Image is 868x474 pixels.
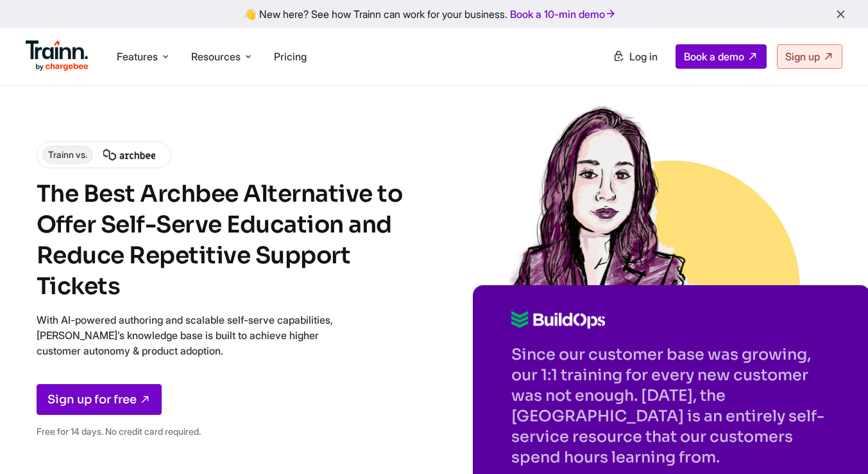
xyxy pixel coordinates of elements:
[117,49,158,64] span: Features
[511,311,606,329] img: buildops
[511,344,832,468] p: Since our customer base was growing, our 1:1 training for every new customer was not enough. [DAT...
[37,424,345,439] p: Free for 14 days. No credit card required.
[804,412,868,474] iframe: Chat Widget
[26,40,89,71] img: Trainn Logo
[103,149,155,161] img: archbee
[605,45,665,68] a: Log in
[508,103,694,289] img: sabina dangal
[684,50,744,63] span: Book a demo
[777,44,842,69] a: Sign up
[37,384,162,415] a: Sign up for free
[676,44,767,69] a: Book a demo
[274,50,307,63] a: Pricing
[629,50,658,63] span: Log in
[8,8,860,20] div: 👋 New here? See how Trainn can work for your business.
[191,49,241,64] span: Resources
[785,50,820,63] span: Sign up
[37,312,345,358] p: With AI-powered authoring and scalable self-serve capabilities, [PERSON_NAME]’s knowledge base is...
[42,146,93,164] span: Trainn vs.
[37,179,409,302] h1: The Best Archbee Alternative to Offer Self-Serve Education and Reduce Repetitive Support Tickets
[507,5,619,23] a: Book a 10-min demo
